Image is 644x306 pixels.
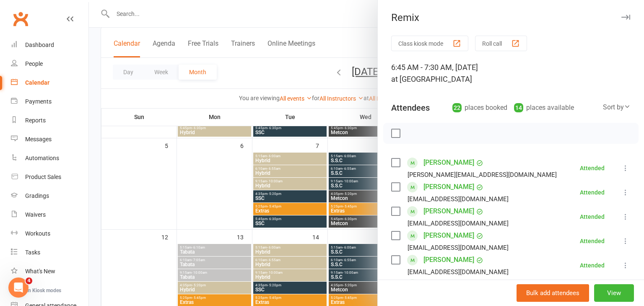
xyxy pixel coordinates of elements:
[408,218,509,229] div: [EMAIL_ADDRESS][DOMAIN_NAME]
[11,73,88,92] a: Calendar
[408,194,509,205] div: [EMAIL_ADDRESS][DOMAIN_NAME]
[391,62,631,85] div: 6:45 AM - 7:30 AM, [DATE]
[25,136,52,143] div: Messages
[11,54,88,73] a: People
[391,75,472,83] span: at [GEOGRAPHIC_DATA]
[423,205,474,218] a: [PERSON_NAME]
[25,249,40,256] div: Tasks
[25,174,61,180] div: Product Sales
[8,277,29,298] iframe: Intercom live chat
[26,277,32,284] span: 4
[580,189,605,195] div: Attended
[25,155,59,161] div: Automations
[594,284,634,302] button: View
[11,243,88,262] a: Tasks
[603,102,631,113] div: Sort by
[25,211,46,218] div: Waivers
[11,149,88,168] a: Automations
[423,156,474,169] a: [PERSON_NAME]
[391,102,430,114] div: Attendees
[11,130,88,149] a: Messages
[517,284,589,302] button: Bulk add attendees
[514,102,574,114] div: places available
[580,238,605,244] div: Attended
[25,230,50,237] div: Workouts
[423,277,474,291] a: [PERSON_NAME]
[391,36,468,51] button: Class kiosk mode
[580,165,605,171] div: Attended
[580,214,605,220] div: Attended
[423,229,474,242] a: [PERSON_NAME]
[11,224,88,243] a: Workouts
[514,103,523,112] div: 14
[10,8,31,29] a: Clubworx
[11,168,88,187] a: Product Sales
[423,253,474,267] a: [PERSON_NAME]
[11,187,88,205] a: Gradings
[25,268,55,275] div: What's New
[408,267,509,277] div: [EMAIL_ADDRESS][DOMAIN_NAME]
[11,36,88,54] a: Dashboard
[408,242,509,253] div: [EMAIL_ADDRESS][DOMAIN_NAME]
[25,41,54,48] div: Dashboard
[452,102,507,114] div: places booked
[378,12,644,23] div: Remix
[25,98,52,105] div: Payments
[25,117,46,124] div: Reports
[25,60,43,67] div: People
[408,169,557,180] div: [PERSON_NAME][EMAIL_ADDRESS][DOMAIN_NAME]
[25,79,49,86] div: Calendar
[11,205,88,224] a: Waivers
[475,36,527,51] button: Roll call
[25,192,49,199] div: Gradings
[11,262,88,281] a: What's New
[11,111,88,130] a: Reports
[11,92,88,111] a: Payments
[423,180,474,194] a: [PERSON_NAME]
[452,103,462,112] div: 22
[580,262,605,268] div: Attended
